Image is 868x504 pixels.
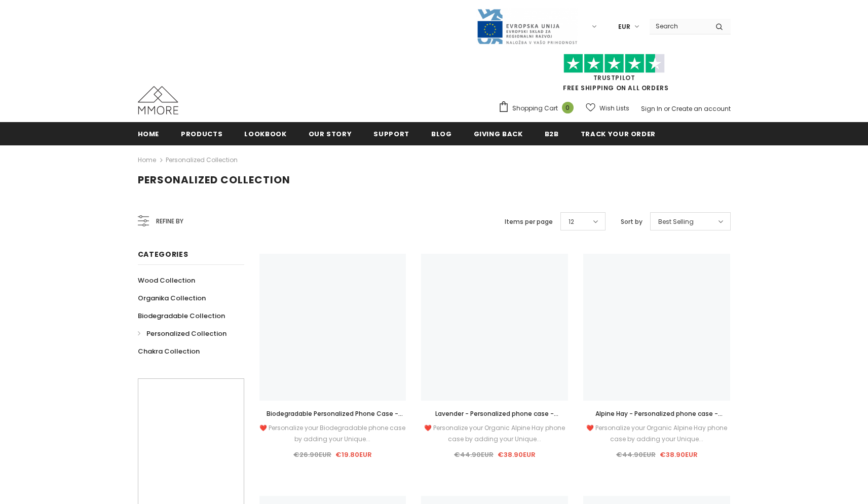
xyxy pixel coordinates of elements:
[476,8,578,45] img: Javni Razpis
[138,86,178,114] img: MMORE Cases
[545,122,559,145] a: B2B
[474,129,523,139] span: Giving back
[166,156,238,164] a: Personalized Collection
[138,289,206,307] a: Organika Collection
[138,311,225,321] span: Biodegradable Collection
[563,54,665,73] img: Trust Pilot Stars
[581,129,656,139] span: Track your order
[309,129,352,139] span: Our Story
[431,122,452,145] a: Blog
[431,129,452,139] span: Blog
[293,450,331,459] span: €26.90EUR
[309,122,352,145] a: Our Story
[181,129,222,139] span: Products
[138,325,227,342] a: Personalized Collection
[671,104,731,113] a: Create an account
[474,122,523,145] a: Giving back
[641,104,662,113] a: Sign In
[562,102,574,113] span: 0
[658,217,694,227] span: Best Selling
[146,329,227,338] span: Personalized Collection
[583,422,730,445] div: ❤️ Personalize your Organic Alpine Hay phone case by adding your Unique...
[373,129,409,139] span: support
[138,346,200,356] span: Chakra Collection
[618,22,630,32] span: EUR
[593,73,635,82] a: Trustpilot
[498,58,731,92] span: FREE SHIPPING ON ALL ORDERS
[650,19,708,33] input: Search Site
[335,450,372,459] span: €19.80EUR
[181,122,222,145] a: Products
[498,101,579,116] a: Shopping Cart 0
[373,122,409,145] a: support
[138,307,225,325] a: Biodegradable Collection
[138,272,195,289] a: Wood Collection
[545,129,559,139] span: B2B
[421,422,568,445] div: ❤️ Personalize your Organic Alpine Hay phone case by adding your Unique...
[138,173,290,187] span: Personalized Collection
[621,217,643,227] label: Sort by
[454,450,494,459] span: €44.90EUR
[138,122,160,145] a: Home
[244,129,286,139] span: Lookbook
[616,450,656,459] span: €44.90EUR
[498,450,536,459] span: €38.90EUR
[664,104,670,113] span: or
[586,99,629,117] a: Wish Lists
[267,409,403,429] span: Biodegradable Personalized Phone Case - Black
[138,342,200,360] a: Chakra Collection
[476,22,578,30] a: Javni Razpis
[569,217,574,227] span: 12
[138,154,156,166] a: Home
[581,122,656,145] a: Track your order
[505,217,553,227] label: Items per page
[595,409,723,429] span: Alpine Hay - Personalized phone case - Personalized gift
[259,408,406,419] a: Biodegradable Personalized Phone Case - Black
[421,408,568,419] a: Lavender - Personalized phone case - Personalized gift
[660,450,698,459] span: €38.90EUR
[244,122,286,145] a: Lookbook
[138,276,195,285] span: Wood Collection
[138,293,206,303] span: Organika Collection
[599,103,629,113] span: Wish Lists
[583,408,730,419] a: Alpine Hay - Personalized phone case - Personalized gift
[259,422,406,445] div: ❤️ Personalize your Biodegradable phone case by adding your Unique...
[512,103,558,113] span: Shopping Cart
[138,249,188,259] span: Categories
[435,409,558,429] span: Lavender - Personalized phone case - Personalized gift
[138,129,160,139] span: Home
[156,216,183,227] span: Refine by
